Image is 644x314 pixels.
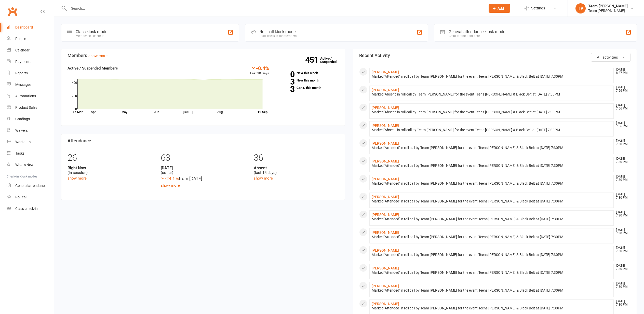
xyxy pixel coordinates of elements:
[15,140,31,144] div: Workouts
[7,125,54,136] a: Waivers
[15,117,30,121] div: Gradings
[68,66,118,71] strong: Active / Suspended Members
[254,176,273,181] a: show more
[250,65,269,71] div: -0.4%
[591,53,630,62] button: All activities
[613,104,630,110] time: [DATE] 7:56 PM
[15,37,26,41] div: People
[250,65,269,76] div: Last 30 Days
[372,199,611,203] div: Marked 'Attended' in roll call by Team [PERSON_NAME] for the event Teens [PERSON_NAME] & Black Be...
[7,45,54,56] a: Calendar
[161,176,179,181] span: -24.1 %
[161,175,246,182] div: from [DATE]
[7,56,54,67] a: Payments
[489,4,510,13] button: Add
[372,181,611,186] div: Marked 'Attended' in roll call by Team [PERSON_NAME] for the event Teens [PERSON_NAME] & Black Be...
[372,74,611,79] div: Marked 'Attended' in roll call by Team [PERSON_NAME] for the event Teens [PERSON_NAME] & Black Be...
[372,306,611,310] div: Marked 'Attended' in roll call by Team [PERSON_NAME] for the event Teens [PERSON_NAME] & Black Be...
[7,148,54,159] a: Tasks
[372,92,611,97] div: Marked 'Absent' in roll call by Team [PERSON_NAME] for the event Teens [PERSON_NAME] & Black Belt...
[613,86,630,92] time: [DATE] 7:56 PM
[449,29,505,34] div: General attendance kiosk mode
[372,248,399,252] a: [PERSON_NAME]
[68,150,153,166] div: 26
[372,159,399,163] a: [PERSON_NAME]
[6,5,19,18] a: Clubworx
[613,139,630,146] time: [DATE] 7:30 PM
[613,228,630,235] time: [DATE] 7:30 PM
[15,195,27,199] div: Roll call
[277,79,339,82] a: 3New this month
[7,102,54,113] a: Product Sales
[7,113,54,125] a: Gradings
[7,67,54,79] a: Reports
[277,78,294,86] strong: 3
[67,5,482,12] input: Search...
[575,3,586,13] div: TP
[15,60,31,64] div: Payments
[7,90,54,102] a: Automations
[277,71,294,78] strong: 0
[372,141,399,145] a: [PERSON_NAME]
[372,195,399,199] a: [PERSON_NAME]
[372,217,611,221] div: Marked 'Attended' in roll call by Team [PERSON_NAME] for the event Teens [PERSON_NAME] & Black Be...
[7,180,54,192] a: General attendance kiosk mode
[372,88,399,92] a: [PERSON_NAME]
[15,207,38,211] div: Class check-in
[161,166,246,170] strong: [DATE]
[372,124,399,128] a: [PERSON_NAME]
[254,166,339,175] div: (last 15 days)
[372,70,399,74] a: [PERSON_NAME]
[372,146,611,150] div: Marked 'Attended' in roll call by Team [PERSON_NAME] for the event Teens [PERSON_NAME] & Black Be...
[68,166,153,175] div: (in session)
[7,192,54,203] a: Roll call
[68,53,339,58] h3: Members
[15,163,34,167] div: What's New
[613,175,630,182] time: [DATE] 7:30 PM
[15,184,46,188] div: General attendance
[15,71,28,75] div: Reports
[161,166,246,175] div: (so far)
[7,136,54,148] a: Workouts
[372,177,399,181] a: [PERSON_NAME]
[372,230,399,235] a: [PERSON_NAME]
[15,94,36,98] div: Automations
[372,128,611,132] div: Marked 'Absent' in roll call by Team [PERSON_NAME] for the event Teens [PERSON_NAME] & Black Belt...
[372,163,611,168] div: Marked 'Attended' in roll call by Team [PERSON_NAME] for the event Teens [PERSON_NAME] & Black Be...
[588,8,628,13] div: Team [PERSON_NAME]
[372,284,399,288] a: [PERSON_NAME]
[15,25,33,29] div: Dashboard
[161,183,180,188] a: show more
[372,266,399,270] a: [PERSON_NAME]
[613,211,630,217] time: [DATE] 7:30 PM
[68,176,87,181] a: show more
[7,22,54,33] a: Dashboard
[372,106,399,110] a: [PERSON_NAME]
[15,83,31,87] div: Messages
[372,213,399,217] a: [PERSON_NAME]
[254,166,339,170] strong: Absent
[613,68,630,75] time: [DATE] 8:27 PM
[498,6,504,10] span: Add
[254,150,339,166] div: 36
[7,203,54,214] a: Class kiosk mode
[161,150,246,166] div: 63
[15,128,28,132] div: Waivers
[277,86,339,89] a: 3Canx. this month
[260,29,297,34] div: Roll call kiosk mode
[613,121,630,128] time: [DATE] 7:56 PM
[372,270,611,275] div: Marked 'Attended' in roll call by Team [PERSON_NAME] for the event Teens [PERSON_NAME] & Black Be...
[277,85,294,93] strong: 3
[372,253,611,257] div: Marked 'Attended' in roll call by Team [PERSON_NAME] for the event Teens [PERSON_NAME] & Black Be...
[372,110,611,114] div: Marked 'Absent' in roll call by Team [PERSON_NAME] for the event Teens [PERSON_NAME] & Black Belt...
[588,4,628,8] div: Team [PERSON_NAME]
[7,159,54,171] a: What's New
[359,53,630,58] h3: Recent Activity
[88,53,108,58] a: show more
[613,282,630,289] time: [DATE] 7:30 PM
[68,138,339,143] h3: Attendance
[449,34,505,38] div: Great for the front desk
[372,288,611,293] div: Marked 'Attended' in roll call by Team [PERSON_NAME] for the event Teens [PERSON_NAME] & Black Be...
[7,79,54,90] a: Messages
[372,235,611,239] div: Marked 'Attended' in roll call by Team [PERSON_NAME] for the event Teens [PERSON_NAME] & Black Be...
